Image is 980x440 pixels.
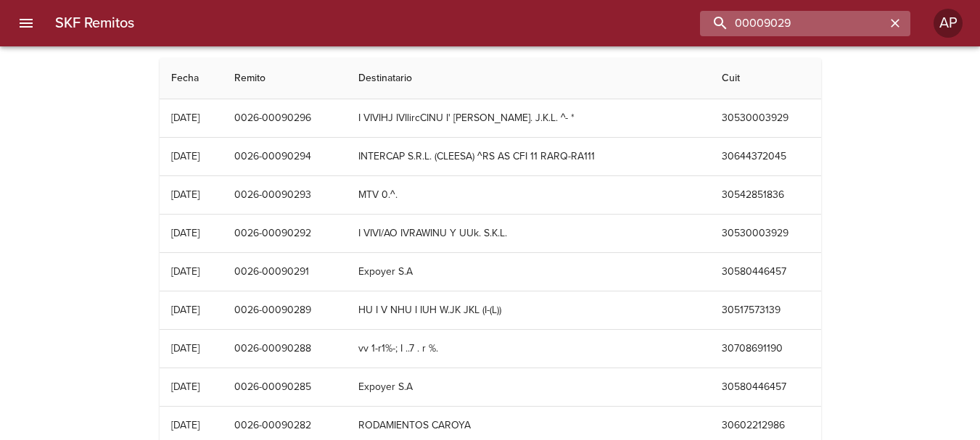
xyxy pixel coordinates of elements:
[160,330,223,368] td: [DATE]
[347,99,710,137] td: I VIVIHJ IVIlircCINU I' [PERSON_NAME]. J.K.L. ^- *
[160,99,223,137] td: [DATE]
[347,138,710,175] td: INTERCAP S.R.L. (CLEESA) ^RS AS CFI 11 RARQ-RA111
[347,291,710,329] td: HU I V NHU I IUH W.JK JKL (I-(L))
[223,368,347,406] td: 0026-00090285
[160,176,223,214] td: [DATE]
[934,9,963,38] div: Abrir información de usuario
[223,215,347,252] td: 0026-00090292
[934,9,963,38] div: AP
[223,138,347,175] td: 0026-00090294
[710,368,821,406] td: 30580446457
[160,215,223,252] td: [DATE]
[347,253,710,291] td: Expoyer S.A
[223,253,347,291] td: 0026-00090291
[160,58,223,99] th: Fecha
[710,215,821,252] td: 30530003929
[223,99,347,137] td: 0026-00090296
[223,58,347,99] th: Remito
[223,330,347,368] td: 0026-00090288
[223,291,347,329] td: 0026-00090289
[160,253,223,291] td: [DATE]
[160,291,223,329] td: [DATE]
[347,215,710,252] td: I VIVI/AO IVRAWINU Y UUk. S.K.L.
[9,6,44,41] button: menu
[347,176,710,214] td: MTV 0.^.
[223,176,347,214] td: 0026-00090293
[710,138,821,175] td: 30644372045
[710,99,821,137] td: 30530003929
[347,330,710,368] td: vv 1-r1%-; I ..7 . r %.
[700,11,886,36] input: buscar
[710,330,821,368] td: 30708691190
[160,368,223,406] td: [DATE]
[710,176,821,214] td: 30542851836
[710,58,821,99] th: Cuit
[55,12,134,35] h6: SKF Remitos
[347,368,710,406] td: Expoyer S.A
[710,291,821,329] td: 30517573139
[710,253,821,291] td: 30580446457
[347,58,710,99] th: Destinatario
[160,138,223,175] td: [DATE]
